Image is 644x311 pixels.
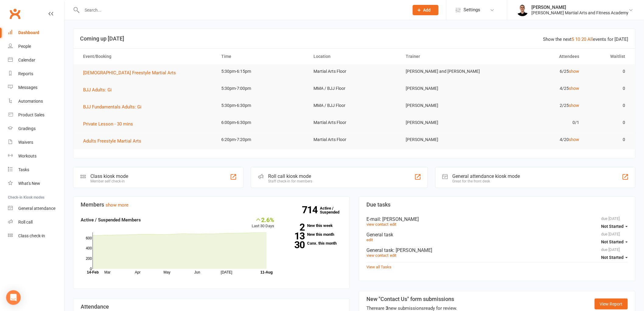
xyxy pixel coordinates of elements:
[80,36,628,42] h3: Coming up [DATE]
[6,290,21,305] div: Open Intercom Messenger
[366,202,628,208] h3: Due tasks
[18,112,44,117] div: Product Sales
[366,247,628,253] div: General task
[464,3,480,17] span: Settings
[8,163,64,177] a: Tasks
[601,255,624,260] span: Not Started
[18,233,45,238] div: Class check-in
[308,49,400,64] th: Location
[400,98,492,113] td: [PERSON_NAME]
[18,220,33,224] div: Roll call
[582,37,586,42] a: 20
[8,122,64,136] a: Gradings
[400,64,492,79] td: [PERSON_NAME] and [PERSON_NAME]
[308,115,400,130] td: Martial Arts Floor
[453,173,520,179] div: General attendance kiosk mode
[569,69,579,74] a: show
[8,67,64,81] a: Reports
[320,202,347,219] a: 714Active / Suspended
[390,222,396,227] a: edit
[400,49,492,64] th: Trainer
[8,177,64,190] a: What's New
[569,103,579,108] a: show
[18,140,33,145] div: Waivers
[390,253,396,258] a: edit
[216,133,308,147] td: 6:20pm-7:20pm
[393,247,432,253] span: : [PERSON_NAME]
[308,98,400,113] td: MMA / BJJ Floor
[284,241,342,245] a: 30Canx. this month
[585,98,631,113] td: 0
[252,216,275,223] div: 2.6%
[601,239,624,244] span: Not Started
[18,206,55,211] div: General attendance
[8,229,64,243] a: Class kiosk mode
[532,5,629,10] div: [PERSON_NAME]
[366,296,457,302] h3: New "Contact Us" form submissions
[216,81,308,96] td: 5:30pm-7:00pm
[8,40,64,53] a: People
[492,115,585,130] td: 0/1
[386,306,388,311] strong: 3
[585,81,631,96] td: 0
[83,86,116,94] button: BJJ Adults: Gi
[8,81,64,94] a: Messages
[516,4,529,16] img: thumb_image1729140307.png
[18,58,35,62] div: Calendar
[366,238,373,242] a: edit
[572,37,574,42] a: 5
[18,167,29,172] div: Tasks
[216,64,308,79] td: 5:30pm-6:15pm
[83,138,141,144] span: Adults Freestyle Martial Arts
[543,36,628,43] div: Show the next events for [DATE]
[492,133,585,147] td: 4/20
[380,216,419,222] span: : [PERSON_NAME]
[366,265,391,269] a: View all Tasks
[366,253,388,258] a: view contact
[601,236,628,247] button: Not Started
[492,64,585,79] td: 6/25
[492,49,585,64] th: Attendees
[413,5,439,15] button: Add
[400,115,492,130] td: [PERSON_NAME]
[216,49,308,64] th: Time
[532,10,629,16] div: [PERSON_NAME] Martial Arts and Fitness Academy
[90,173,128,179] div: Class kiosk mode
[81,304,342,310] h3: Attendance
[216,115,308,130] td: 6:00pm-6:30pm
[8,149,64,163] a: Workouts
[18,181,40,186] div: What's New
[585,115,631,130] td: 0
[8,215,64,229] a: Roll call
[284,231,305,241] strong: 13
[18,30,39,35] div: Dashboard
[492,81,585,96] td: 4/25
[83,104,142,110] span: BJJ Fundamentals Adults: Gi
[576,37,580,42] a: 10
[8,136,64,149] a: Waivers
[492,98,585,113] td: 2/25
[601,224,624,229] span: Not Started
[585,133,631,147] td: 0
[8,53,64,67] a: Calendar
[18,126,36,131] div: Gradings
[8,26,64,40] a: Dashboard
[8,202,64,215] a: General attendance kiosk mode
[81,217,141,223] strong: Active / Suspended Members
[252,216,275,229] div: Last 30 Days
[302,205,320,214] strong: 714
[18,154,37,158] div: Workouts
[81,202,342,208] h3: Members
[284,224,342,228] a: 2New this week
[308,133,400,147] td: Martial Arts Floor
[453,179,520,183] div: Great for the front desk
[585,49,631,64] th: Waitlist
[601,221,628,232] button: Not Started
[18,85,37,90] div: Messages
[7,6,23,21] a: Clubworx
[308,64,400,79] td: Martial Arts Floor
[83,69,180,76] button: [DEMOGRAPHIC_DATA] Freestyle Martial Arts
[80,6,405,14] input: Search...
[585,64,631,79] td: 0
[366,232,628,238] div: General task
